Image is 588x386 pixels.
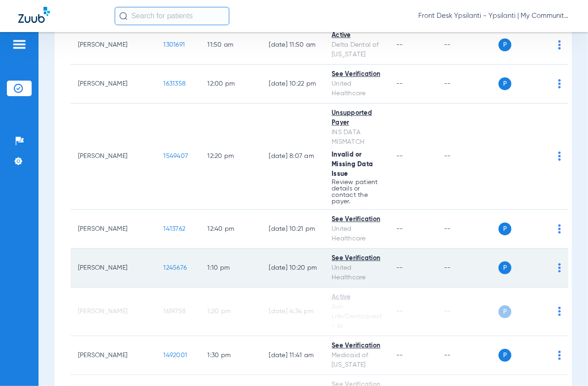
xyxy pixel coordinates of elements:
[499,38,511,51] span: P
[437,249,499,288] td: --
[558,307,561,316] img: group-dot-blue.svg
[164,352,188,359] span: 1492001
[538,152,547,161] img: x.svg
[538,224,547,234] img: x.svg
[558,263,561,272] img: group-dot-blue.svg
[200,249,262,288] td: 1:10 PM
[332,254,382,263] div: See Verification
[115,7,229,25] input: Search for patients
[396,81,403,87] span: --
[418,11,570,21] span: Front Desk Ypsilanti - Ypsilanti | My Community Dental Centers
[396,352,403,359] span: --
[332,341,382,351] div: See Verification
[18,7,50,23] img: Zuub Logo
[437,65,499,103] td: --
[332,263,382,283] div: United Healthcare
[164,42,185,48] span: 1301691
[332,128,382,147] div: INS DATA MISMATCH
[262,288,325,336] td: [DATE] 4:34 PM
[538,307,547,316] img: x.svg
[71,288,156,336] td: [PERSON_NAME]
[164,226,186,232] span: 1413762
[538,351,547,360] img: x.svg
[558,40,561,49] img: group-dot-blue.svg
[499,349,511,362] span: P
[200,336,262,375] td: 1:30 PM
[71,336,156,375] td: [PERSON_NAME]
[332,40,382,60] div: Delta Dental of [US_STATE]
[538,40,547,49] img: x.svg
[437,26,499,65] td: --
[499,77,511,90] span: P
[558,79,561,88] img: group-dot-blue.svg
[332,179,382,205] p: Review patient details or contact the payer.
[200,210,262,249] td: 12:40 PM
[396,308,403,315] span: --
[538,263,547,272] img: x.svg
[332,215,382,224] div: See Verification
[164,153,189,159] span: 1549407
[200,288,262,336] td: 1:20 PM
[332,109,382,128] div: Unsupported Payer
[262,249,325,288] td: [DATE] 10:20 PM
[200,65,262,103] td: 12:00 PM
[558,224,561,234] img: group-dot-blue.svg
[200,26,262,65] td: 11:50 AM
[262,103,325,210] td: [DATE] 8:07 AM
[437,288,499,336] td: --
[332,293,382,302] div: Active
[332,351,382,370] div: Medicaid of [US_STATE]
[538,79,547,88] img: x.svg
[262,65,325,103] td: [DATE] 10:22 PM
[332,152,373,177] span: Invalid or Missing Data Issue
[262,210,325,249] td: [DATE] 10:21 PM
[200,103,262,210] td: 12:20 PM
[119,12,128,20] img: Search Icon
[332,302,382,331] div: Sun Life/Dentaquest - AI
[164,265,187,271] span: 1245676
[332,31,382,40] div: Active
[71,249,156,288] td: [PERSON_NAME]
[164,308,186,315] span: 1619758
[12,39,27,50] img: hamburger-icon
[71,65,156,103] td: [PERSON_NAME]
[396,265,403,271] span: --
[499,223,511,235] span: P
[332,70,382,79] div: See Verification
[71,103,156,210] td: [PERSON_NAME]
[437,336,499,375] td: --
[396,42,403,48] span: --
[71,26,156,65] td: [PERSON_NAME]
[262,26,325,65] td: [DATE] 11:50 AM
[437,210,499,249] td: --
[164,81,186,87] span: 1631358
[332,224,382,244] div: United Healthcare
[499,261,511,274] span: P
[542,342,588,386] iframe: Chat Widget
[396,153,403,159] span: --
[332,79,382,98] div: United Healthcare
[437,103,499,210] td: --
[262,336,325,375] td: [DATE] 11:41 AM
[396,226,403,232] span: --
[558,152,561,161] img: group-dot-blue.svg
[499,305,511,318] span: P
[71,210,156,249] td: [PERSON_NAME]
